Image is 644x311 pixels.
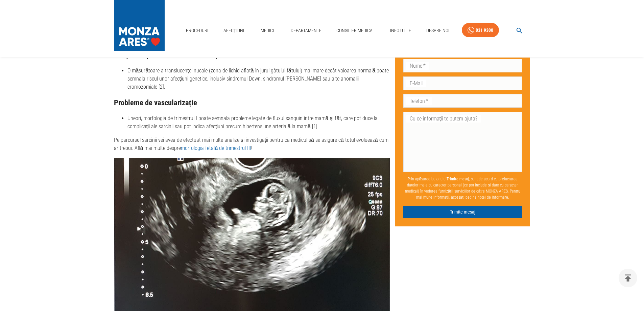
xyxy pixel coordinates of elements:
a: morfologia fetală de trimestrul III [181,145,251,151]
p: Pe parcursul sarcinii vei avea de efectuat mai multe analize și investigații pentru ca medicul să... [114,136,390,152]
a: Afecțiuni [221,24,247,38]
a: Despre Noi [424,24,452,38]
a: Departamente [288,24,324,38]
button: delete [619,269,637,287]
a: 031 9300 [462,23,499,38]
a: Consilier Medical [334,24,378,38]
li: O măsurătoare a translucenței nucale (zona de lichid aflată în jurul gâtului fătului) mai mare de... [127,67,390,91]
a: Info Utile [387,24,414,38]
p: Prin apăsarea butonului , sunt de acord cu prelucrarea datelor mele cu caracter personal (ce pot ... [403,173,522,203]
li: Uneori, morfologia de trimestrul I poate semnala probleme legate de fluxul sanguin între mamă și ... [127,114,390,131]
a: Medici [257,24,278,38]
div: 031 9300 [476,26,493,35]
h3: Probleme de vascularizație [114,98,390,107]
b: Trimite mesaj [447,177,469,181]
a: Proceduri [183,24,211,38]
button: Trimite mesaj [403,206,522,218]
h3: Înălțimea și volumul transluceanței nucale [114,51,390,59]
